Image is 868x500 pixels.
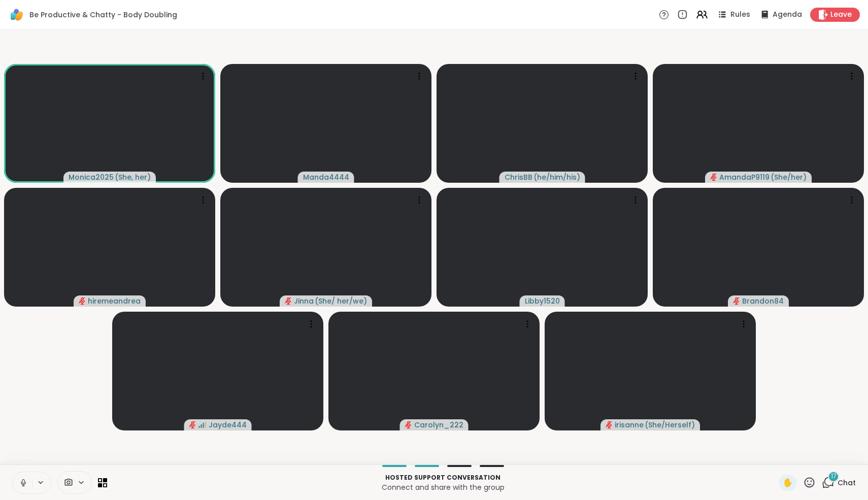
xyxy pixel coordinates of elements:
[505,172,532,182] span: ChrisBB
[113,482,773,492] p: Connect and share with the group
[294,296,314,306] span: Jinna
[29,10,177,20] span: Be Productive & Chatty - Body Doubling
[773,10,802,20] span: Agenda
[8,6,25,23] img: ShareWell Logomark
[303,172,349,182] span: Manda4444
[113,473,773,482] p: Hosted support conversation
[79,297,86,305] span: audio-muted
[771,172,807,182] span: ( She/her )
[69,172,114,182] span: Monica2025
[710,174,717,181] span: audio-muted
[414,420,463,430] span: Carolyn_222
[88,296,141,306] span: hiremeandrea
[719,172,770,182] span: AmandaP9119
[783,477,793,489] span: ✋
[285,297,292,305] span: audio-muted
[209,420,247,430] span: Jayde444
[533,172,580,182] span: ( he/him/his )
[405,421,412,428] span: audio-muted
[730,10,750,20] span: Rules
[645,420,695,430] span: ( She/Herself )
[115,172,151,182] span: ( She, her )
[525,296,560,306] span: Libby1520
[838,478,856,488] span: Chat
[830,10,852,20] span: Leave
[742,296,784,306] span: Brandon84
[606,421,613,428] span: audio-muted
[615,420,644,430] span: irisanne
[189,421,196,428] span: audio-muted
[733,297,740,305] span: audio-muted
[831,472,837,481] span: 17
[315,296,367,306] span: ( She/ her/we )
